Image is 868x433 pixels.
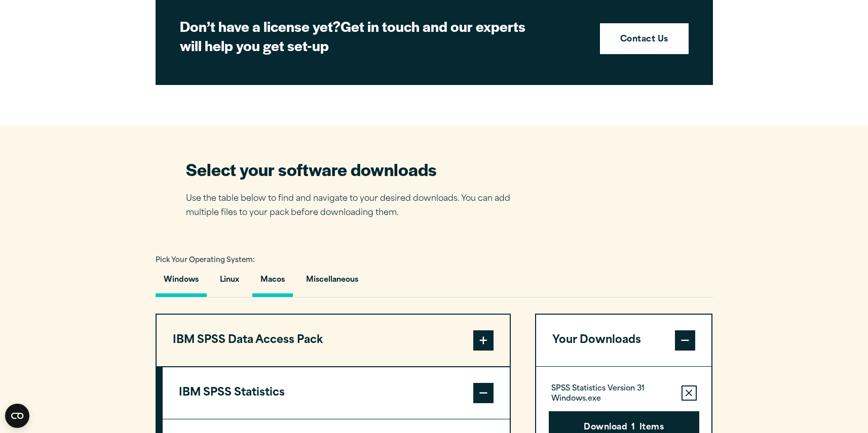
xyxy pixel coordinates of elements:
[252,268,293,297] button: Macos
[620,33,668,47] strong: Contact Us
[186,158,525,181] h2: Select your software downloads
[156,257,255,264] span: Pick Your Operating System:
[536,315,712,366] button: Your Downloads
[163,367,510,419] button: IBM SPSS Statistics
[5,404,29,428] button: Open CMP widget
[551,384,673,404] p: SPSS Statistics Version 31 Windows.exe
[180,17,535,55] h2: Get in touch and our experts will help you get set-up
[298,268,366,297] button: Miscellaneous
[186,192,525,221] p: Use the table below to find and navigate to your desired downloads. You can add multiple files to...
[157,315,510,366] button: IBM SPSS Data Access Pack
[212,268,247,297] button: Linux
[180,16,341,36] strong: Don’t have a license yet?
[600,23,689,55] a: Contact Us
[156,268,207,297] button: Windows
